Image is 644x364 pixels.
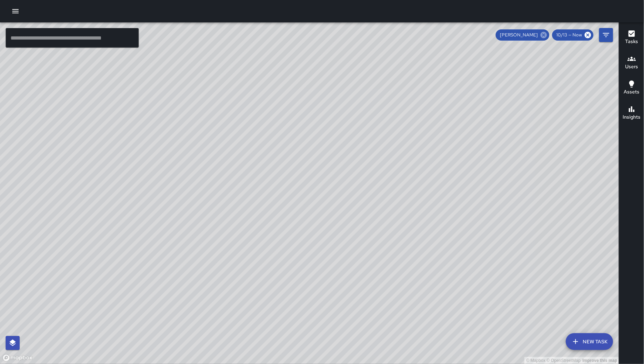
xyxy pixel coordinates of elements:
[552,29,594,41] div: 10/13 — Now
[619,76,644,101] button: Assets
[619,25,644,50] button: Tasks
[624,88,639,96] h6: Assets
[619,50,644,76] button: Users
[496,29,549,41] div: [PERSON_NAME]
[496,31,542,38] span: [PERSON_NAME]
[552,31,586,38] span: 10/13 — Now
[623,113,640,121] h6: Insights
[625,38,638,45] h6: Tasks
[619,101,644,126] button: Insights
[625,63,638,71] h6: Users
[599,28,613,42] button: Filters
[566,333,613,350] button: New Task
